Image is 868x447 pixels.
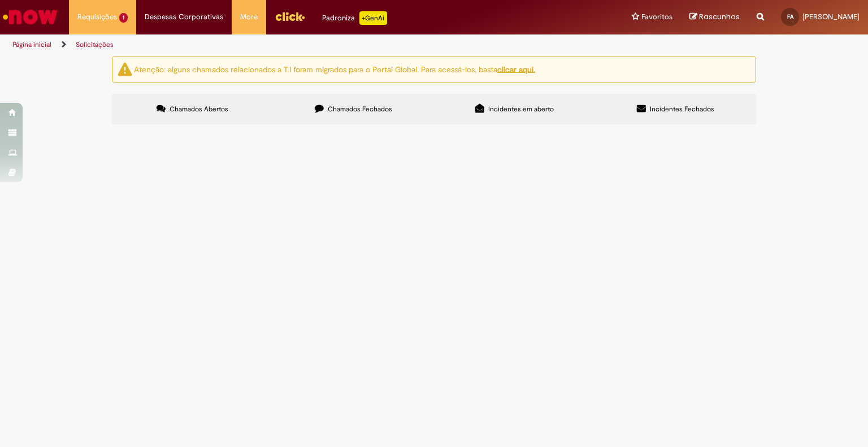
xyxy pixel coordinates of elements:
[328,105,392,114] span: Chamados Fechados
[275,8,305,25] img: click_logo_yellow_360x200.png
[134,64,535,74] ng-bind-html: Atenção: alguns chamados relacionados a T.I foram migrados para o Portal Global. Para acessá-los,...
[488,105,554,114] span: Incidentes em aberto
[170,105,228,114] span: Chamados Abertos
[322,11,387,25] div: Padroniza
[240,11,258,23] span: More
[359,11,387,25] p: +GenAi
[76,40,114,49] a: Solicitações
[787,13,793,20] span: FA
[145,11,223,23] span: Despesas Corporativas
[12,40,51,49] a: Página inicial
[119,13,128,23] span: 1
[1,6,59,28] img: ServiceNow
[641,11,672,23] span: Favoritos
[689,12,740,23] a: Rascunhos
[650,105,714,114] span: Incidentes Fechados
[497,64,535,74] a: clicar aqui.
[802,12,860,21] span: [PERSON_NAME]
[699,11,740,22] span: Rascunhos
[8,34,570,55] ul: Trilhas de página
[77,11,117,23] span: Requisições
